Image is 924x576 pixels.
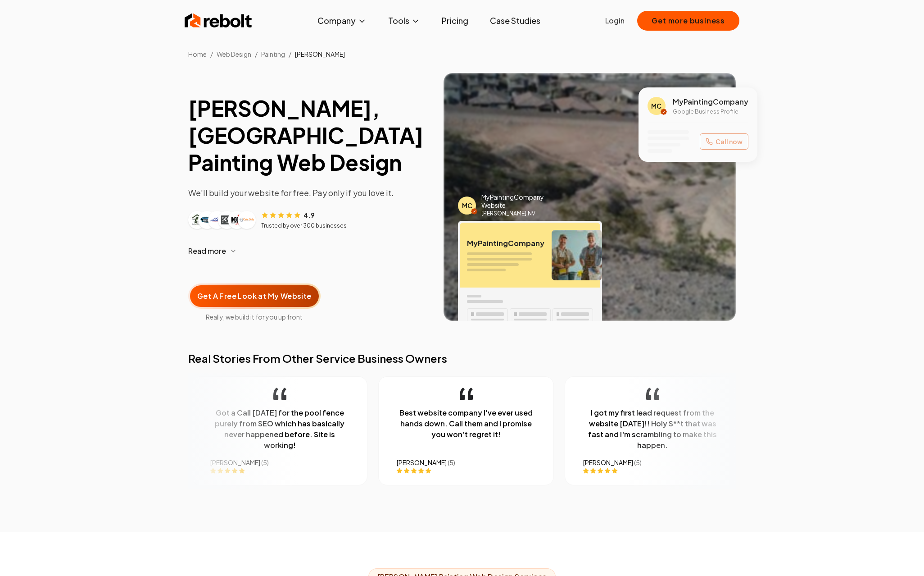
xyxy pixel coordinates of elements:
span: ( 5 ) [448,458,455,466]
p: I got my first lead request from the website [DATE]!! Holy S**t that was fast and I'm scrambling ... [583,407,722,451]
div: [PERSON_NAME] [210,458,349,467]
span: Get A Free Look at My Website [197,291,312,302]
li: [PERSON_NAME] [295,50,345,59]
button: Get more business [637,11,739,31]
a: Case Studies [483,12,548,30]
img: Image of Henderson, NV [444,73,736,321]
img: Customer logo 4 [220,213,234,227]
img: quotation-mark [273,388,286,400]
img: Customer logo 6 [240,213,254,227]
span: Web Design [217,50,251,58]
h2: Real Stories From Other Service Business Owners [188,351,736,366]
button: Get A Free Look at My Website [188,283,321,309]
button: Read more [188,240,429,262]
a: Home [188,50,207,58]
span: MC [651,101,661,110]
span: Really, we build it for you up front [188,312,321,321]
li: / [289,50,291,59]
article: Customer reviews [188,210,429,229]
img: quotation-mark [646,388,659,400]
button: Company [310,12,374,30]
a: Pricing [435,12,476,30]
h1: [PERSON_NAME], [GEOGRAPHIC_DATA] Painting Web Design [188,95,429,176]
span: My Painting Company Website [481,193,554,209]
p: Google Business Profile [673,108,748,115]
p: We'll build your website for free. Pay only if you love it. [188,187,429,199]
p: [PERSON_NAME] , NV [481,210,602,217]
button: Tools [381,12,427,30]
a: Get A Free Look at My WebsiteReally, we build it for you up front [188,269,321,321]
div: Customer logos [188,211,256,229]
span: 4.9 [303,210,315,219]
img: quotation-mark [460,388,473,400]
nav: Breadcrumb [174,50,750,59]
div: Rating: 5 out of 5 stars [583,467,722,474]
span: My Painting Company [467,239,544,248]
a: Painting [261,50,285,58]
img: Customer logo 2 [200,213,214,227]
img: Rebolt Logo [185,12,252,30]
img: Customer logo 3 [210,213,224,227]
span: ( 5 ) [261,458,269,466]
span: Read more [188,246,226,256]
div: Rating: 5 out of 5 stars [210,467,349,474]
div: Rating: 5 out of 5 stars [397,467,535,474]
a: Login [605,15,625,26]
span: ( 5 ) [634,458,642,466]
p: Trusted by over 300 businesses [261,222,347,229]
p: Got a Call [DATE] for the pool fence purely from SEO which has basically never happened before. S... [210,407,349,451]
span: My Painting Company [673,96,748,107]
img: Painting team [552,230,602,280]
p: Best website company I've ever used hands down. Call them and I promise you won't regret it! [397,407,535,440]
div: [PERSON_NAME] [397,458,535,467]
li: / [255,50,258,59]
div: Rating: 4.9 out of 5 stars [261,210,315,219]
img: Customer logo 1 [190,213,204,227]
img: Customer logo 5 [230,213,244,227]
div: [PERSON_NAME] [583,458,722,467]
li: / [210,50,213,59]
span: MC [462,201,472,210]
